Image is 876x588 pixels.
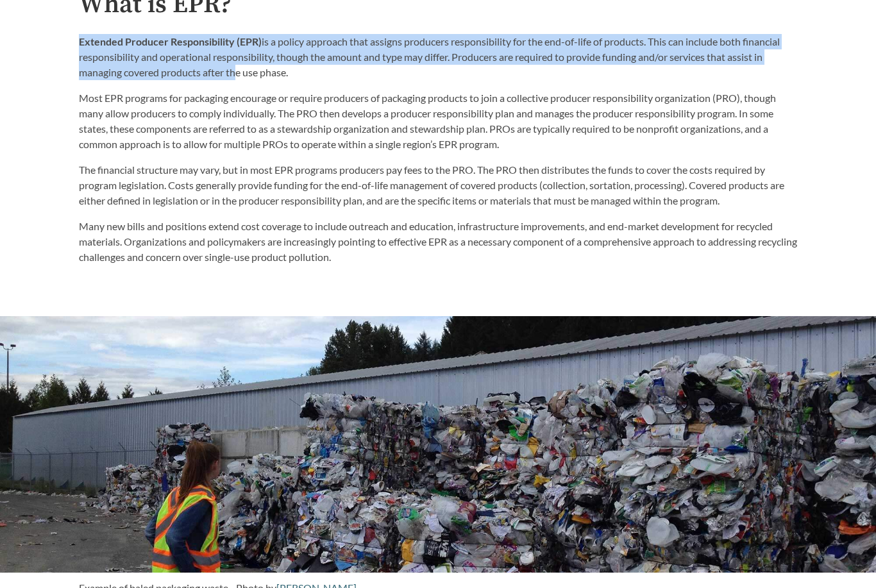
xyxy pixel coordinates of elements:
[79,90,797,152] p: Most EPR programs for packaging encourage or require producers of packaging products to join a co...
[79,219,797,265] p: Many new bills and positions extend cost coverage to include outreach and education, infrastructu...
[79,34,797,80] p: is a policy approach that assigns producers responsibility for the end-of-life of products. This ...
[79,35,262,47] strong: Extended Producer Responsibility (EPR)
[79,162,797,208] p: The financial structure may vary, but in most EPR programs producers pay fees to the PRO. The PRO...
